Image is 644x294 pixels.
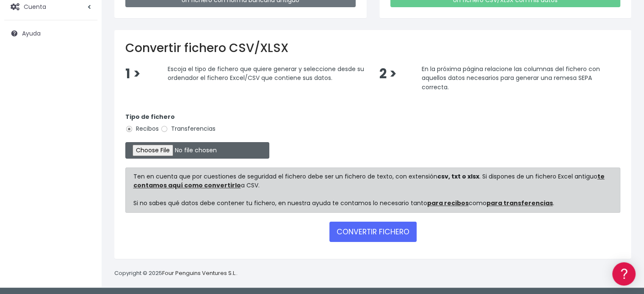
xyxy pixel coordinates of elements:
[116,244,163,252] a: POWERED BY ENCHANT
[114,269,238,278] p: Copyright © 2025 .
[4,25,97,42] a: Ayuda
[162,269,236,277] a: Four Penguins Ventures S.L.
[8,146,161,159] a: Perfiles de empresas
[8,133,161,146] a: Videotutoriales
[8,72,161,85] a: Información general
[329,222,417,242] button: CONVERTIR FICHERO
[8,107,161,120] a: Formatos
[22,29,41,38] span: Ayuda
[427,199,469,207] a: para recibos
[125,65,141,83] span: 1 >
[8,59,161,67] div: Información general
[8,203,161,211] div: Programadores
[379,65,396,83] span: 2 >
[437,172,479,181] strong: csv, txt o xlsx
[24,2,46,11] span: Cuenta
[168,64,364,82] span: Escoja el tipo de fichero que quiere generar y seleccione desde su ordenador el fichero Excel/CSV...
[8,93,161,102] div: Convertir ficheros
[8,216,161,229] a: API
[486,199,553,207] a: para transferencias
[133,172,605,190] a: te contamos aquí como convertirlo
[125,124,159,133] label: Recibos
[8,226,161,241] button: Contáctanos
[8,168,161,176] div: Facturación
[125,168,620,213] div: Ten en cuenta que por cuestiones de seguridad el fichero debe ser un fichero de texto, con extens...
[160,124,216,133] label: Transferencias
[125,113,175,121] strong: Tipo de fichero
[8,181,161,195] a: General
[8,120,161,133] a: Problemas habituales
[421,64,600,91] span: En la próxima página relacione las columnas del fichero con aquellos datos necesarios para genera...
[125,41,620,55] h2: Convertir fichero CSV/XLSX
